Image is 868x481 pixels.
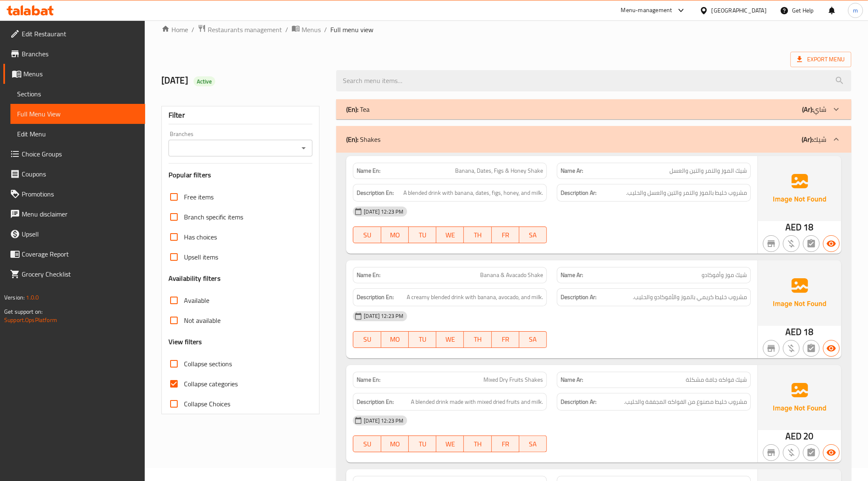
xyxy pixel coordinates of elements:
button: Purchased item [783,235,800,252]
span: Menus [302,25,321,35]
button: TU [409,227,436,243]
span: WE [440,229,460,241]
a: Branches [3,44,145,64]
a: Support.OpsPlatform [4,315,57,325]
span: AED [785,324,802,340]
img: Ae5nvW7+0k+MAAAAAElFTkSuQmCC [758,156,841,221]
span: m [853,6,858,15]
span: 18 [804,219,814,235]
a: Full Menu View [10,104,145,124]
span: FR [495,333,516,345]
h3: Popular filters [169,170,313,180]
span: SA [523,229,543,241]
span: Not available [184,315,221,325]
span: Edit Restaurant [22,29,138,39]
span: Export Menu [797,54,845,65]
button: SA [519,227,547,243]
button: WE [436,227,464,243]
p: شاي [802,104,826,114]
span: [DATE] 12:23 PM [360,417,407,425]
a: Coupons [3,164,145,184]
strong: Description En: [357,188,394,198]
span: TU [412,333,433,345]
button: SU [353,436,381,452]
span: Has choices [184,232,217,242]
button: MO [381,436,409,452]
span: AED [785,219,802,235]
span: Restaurants management [208,25,282,35]
img: Ae5nvW7+0k+MAAAAAElFTkSuQmCC [758,260,841,325]
span: TU [412,229,433,241]
strong: Description En: [357,292,394,302]
button: FR [492,436,519,452]
span: 18 [804,324,814,340]
li: / [191,25,194,35]
a: Restaurants management [198,24,282,35]
a: Sections [10,84,145,104]
li: / [324,25,327,35]
button: SA [519,331,547,348]
strong: Name En: [357,271,380,280]
a: Edit Menu [10,124,145,144]
button: WE [436,436,464,452]
button: FR [492,331,519,348]
span: TU [412,438,433,450]
button: Available [823,444,840,461]
span: [DATE] 12:23 PM [360,208,407,216]
span: Active [194,78,215,86]
button: TH [464,331,491,348]
input: search [336,70,851,91]
span: MO [385,438,405,450]
div: Active [194,76,215,86]
button: Not has choices [803,340,820,357]
a: Menu disclaimer [3,204,145,224]
span: شيك موز وأفوكادو [702,271,747,280]
span: A blended drink with banana, dates, figs, honey, and milk. [403,188,543,198]
span: Edit Menu [17,129,138,139]
span: Menus [23,69,138,79]
span: Menu disclaimer [22,209,138,219]
span: Branch specific items [184,212,243,222]
button: SA [519,436,547,452]
button: TU [409,436,436,452]
span: MO [385,333,405,345]
p: Shakes [346,134,380,144]
span: WE [440,438,460,450]
span: Collapse sections [184,359,232,369]
button: Available [823,340,840,357]
a: Grocery Checklist [3,264,145,284]
strong: Name Ar: [561,166,583,175]
span: Banana, Dates, Figs & Honey Shake [455,166,543,175]
span: Branches [22,49,138,59]
a: Promotions [3,184,145,204]
button: Not branch specific item [763,444,780,461]
a: Coverage Report [3,244,145,264]
span: Upsell [22,229,138,239]
span: 1.0.0 [26,292,39,303]
span: Full Menu View [17,109,138,119]
button: WE [436,331,464,348]
button: FR [492,227,519,243]
strong: Name En: [357,166,380,175]
span: SU [357,229,377,241]
span: Export Menu [790,52,851,67]
button: TH [464,227,491,243]
a: Home [161,25,188,35]
button: Not branch specific item [763,340,780,357]
span: A blended drink made with mixed dried fruits and milk. [411,397,543,407]
span: Collapse Choices [184,399,230,409]
span: Banana & Avacado Shake [480,271,543,280]
div: (En): Tea(Ar):شاي [336,99,851,119]
strong: Description Ar: [561,292,596,302]
span: Full menu view [330,25,373,35]
span: SU [357,333,377,345]
span: مشروب خليط مصنوع من الفواكه المجففة والحليب. [624,397,747,407]
a: Upsell [3,224,145,244]
span: FR [495,229,516,241]
div: [GEOGRAPHIC_DATA] [712,6,767,15]
span: Grocery Checklist [22,269,138,279]
span: AED [785,428,802,444]
div: (En): Shakes(Ar):شيك [336,126,851,153]
strong: Description Ar: [561,188,596,198]
span: Choice Groups [22,149,138,159]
